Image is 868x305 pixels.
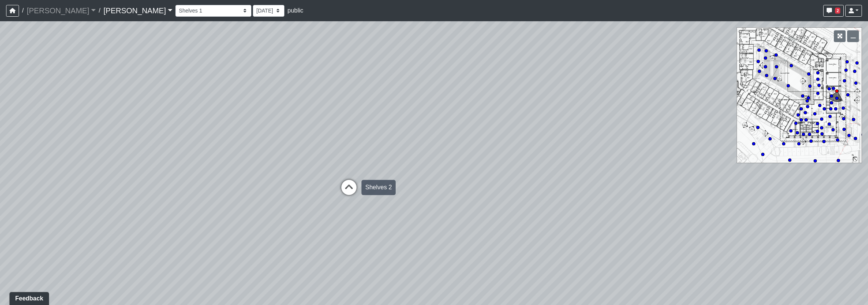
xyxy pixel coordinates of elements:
span: public [287,7,303,14]
span: / [96,3,103,18]
iframe: Ybug feedback widget [6,290,51,305]
a: [PERSON_NAME] [27,3,96,18]
a: [PERSON_NAME] [103,3,172,18]
span: / [19,3,27,18]
div: Shelves 2 [361,180,396,195]
button: 2 [823,5,844,17]
span: 2 [835,8,840,14]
